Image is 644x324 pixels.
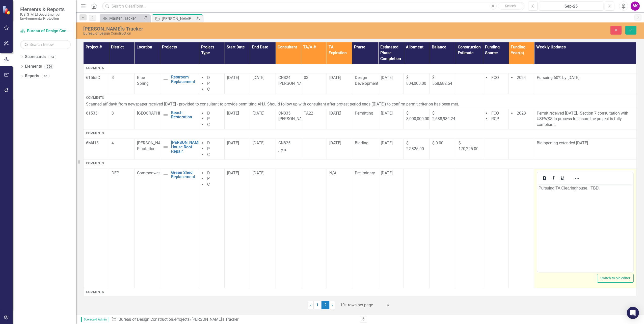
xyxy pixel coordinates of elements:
span: [DATE] [227,171,239,175]
div: » » [112,317,356,322]
span: Scorecard Admin [81,317,109,322]
span: Commonwealth [137,171,165,175]
img: Not Defined [163,172,169,178]
span: [DATE] [253,141,264,145]
span: D [207,171,210,175]
div: Bureau of Design Construction [83,32,397,35]
span: FCO [491,111,499,116]
span: D [207,141,210,145]
img: Not Defined [163,112,169,118]
img: ClearPoint Strategy [3,6,11,15]
div: Comments [86,131,634,136]
button: Reveal or hide additional toolbar items [573,175,581,182]
a: Green Shed Replacement [171,170,196,179]
div: N/A [329,170,350,176]
span: P [207,116,210,121]
span: [DATE] [329,111,341,116]
a: Bureau of Design Construction [20,28,71,34]
span: $ 0.00 [432,141,443,145]
span: [DATE] [253,171,264,175]
input: Search ClearPoint... [102,2,524,11]
span: 3 [112,111,114,116]
span: P [207,176,210,181]
img: Not Defined [163,76,169,83]
button: Sep-25 [539,2,603,11]
span: C [207,152,210,157]
div: Sep-25 [541,3,602,9]
span: Elements & Reports [20,6,71,12]
span: FCO [491,75,499,80]
p: 61565C [86,75,106,81]
small: [US_STATE] Department of Environmental Protection [20,12,71,21]
span: ‹ [310,303,311,307]
span: RCP [491,116,499,121]
p: CN825 [278,140,299,147]
button: Bold [540,175,549,182]
div: Comments [86,290,634,294]
button: VK [631,2,640,11]
iframe: Rich Text Area [537,184,633,272]
div: 64 [48,55,56,59]
span: D [207,111,210,116]
span: [DATE] [253,111,264,116]
a: 1 [313,301,321,309]
span: [GEOGRAPHIC_DATA] [137,111,175,116]
span: [DATE] [329,75,341,80]
p: 6M413 [86,140,106,146]
span: C [207,122,210,127]
span: DEP [112,171,119,175]
span: 2 [321,301,330,309]
span: [DATE] [227,111,239,116]
p: CN824 [PERSON_NAME] [278,75,299,87]
span: Preliminary [355,171,375,175]
div: Master Tracker [109,15,143,21]
span: 2023 [517,111,526,116]
a: Restroom Replacement [171,75,196,84]
span: 2024 [517,75,526,80]
p: 61533 [86,111,106,116]
button: Underline [558,175,567,182]
p: Permit received [DATE]. Section 7 consultation with USFWSS in process to ensure the project is fu... [537,111,634,128]
span: [DATE] [227,75,239,80]
span: $ 3,000,000.00 [406,111,429,121]
span: 4 [112,141,114,145]
a: [PERSON_NAME] House Roof Repair [171,140,202,154]
button: Search [498,3,523,10]
a: Bureau of Design Construction [119,317,173,322]
p: 03 [304,75,324,81]
div: [PERSON_NAME]'s Tracker [192,317,238,322]
div: 46 [42,74,50,78]
img: Not Defined [163,144,169,150]
div: Open Intercom Messenger [627,307,639,319]
span: D [207,75,210,80]
a: Projects [175,317,190,322]
span: 3 [112,75,114,80]
span: [DATE] [381,111,393,116]
span: $ 170,225.00 [459,141,478,151]
a: Master Tracker [101,15,143,21]
button: Switch to old editor [597,274,634,283]
a: Reports [25,73,39,79]
span: $ 804,000.00 [406,75,426,86]
span: Search [505,4,516,8]
a: Scorecards [25,54,46,60]
span: [DATE] [329,141,341,145]
span: Design Development [355,75,378,86]
p: TA22 [304,111,324,116]
span: $ 22,325.00 [406,141,424,151]
span: › [332,303,333,307]
p: Scanned affidavit from newspaper received [DATE] - provided to consultant to provide permitting A... [86,101,634,107]
input: Search Below... [20,40,71,49]
span: C [207,182,210,187]
a: Elements [25,64,42,69]
div: Comments [86,95,634,100]
p: CN335 [PERSON_NAME] [278,111,299,122]
p: Bid opening extended [DATE]. [537,140,634,146]
span: Bidding [355,141,368,145]
div: [PERSON_NAME]'s Tracker [83,26,397,32]
div: 556 [44,64,54,69]
span: P [207,146,210,151]
button: Italic [549,175,558,182]
div: [PERSON_NAME]'s Tracker [162,16,195,22]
